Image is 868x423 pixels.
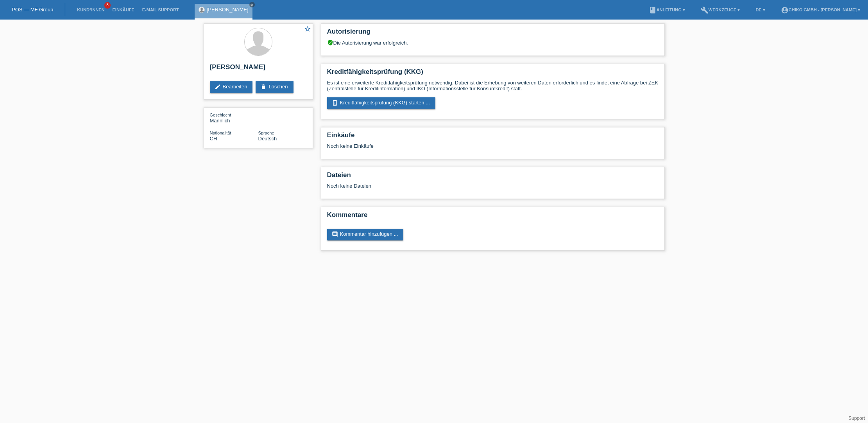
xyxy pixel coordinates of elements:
[215,84,221,90] i: edit
[304,25,311,32] i: star_border
[327,28,659,39] h2: Autorisierung
[210,63,307,75] h2: [PERSON_NAME]
[327,229,404,240] a: commentKommentar hinzufügen ...
[210,131,231,135] span: Nationalität
[250,3,254,7] i: close
[138,7,183,12] a: E-Mail Support
[327,183,566,189] div: Noch keine Dateien
[332,100,338,106] i: perm_device_information
[327,97,436,109] a: perm_device_informationKreditfähigkeitsprüfung (KKG) starten ...
[260,84,267,90] i: delete
[848,416,865,421] a: Support
[327,131,659,143] h2: Einkäufe
[210,113,231,117] span: Geschlecht
[327,68,659,80] h2: Kreditfähigkeitsprüfung (KKG)
[210,112,258,124] div: Männlich
[12,7,53,13] a: POS — MF Group
[73,7,108,12] a: Kund*innen
[104,2,111,9] span: 3
[327,143,659,155] div: Noch keine Einkäufe
[649,6,657,14] i: book
[327,171,659,183] h2: Dateien
[327,80,659,91] p: Es ist eine erweiterte Kreditfähigkeitsprüfung notwendig. Dabei ist die Erhebung von weiteren Dat...
[697,7,744,12] a: buildWerkzeuge ▾
[304,25,311,34] a: star_border
[645,7,689,12] a: bookAnleitung ▾
[781,6,789,14] i: account_circle
[258,131,274,135] span: Sprache
[207,7,249,13] a: [PERSON_NAME]
[258,136,277,142] span: Deutsch
[210,136,217,142] span: Schweiz
[777,7,864,12] a: account_circleChiko GmbH - [PERSON_NAME] ▾
[327,39,659,46] div: Die Autorisierung war erfolgreich.
[256,81,293,93] a: deleteLöschen
[327,39,333,46] i: verified_user
[327,211,659,223] h2: Kommentare
[752,7,769,12] a: DE ▾
[249,2,255,7] a: close
[108,7,138,12] a: Einkäufe
[332,231,338,237] i: comment
[701,6,709,14] i: build
[210,81,253,93] a: editBearbeiten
